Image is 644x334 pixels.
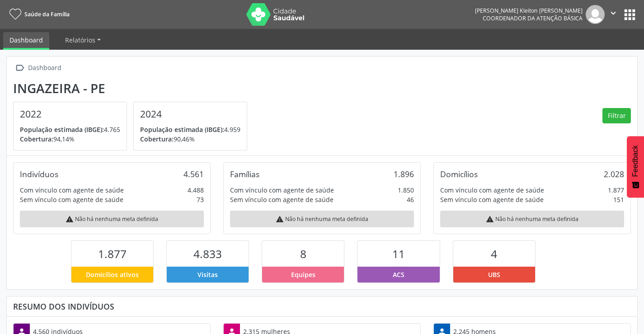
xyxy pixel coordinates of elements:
span: Feedback [631,145,639,177]
p: 4.765 [20,125,120,134]
h4: 2024 [140,108,240,120]
div: 2.028 [604,169,624,179]
div: Sem vínculo com agente de saúde [20,195,123,204]
span: 4.833 [193,246,222,261]
div: Sem vínculo com agente de saúde [440,195,544,204]
div: Sem vínculo com agente de saúde [230,195,334,204]
div: Domicílios [440,169,478,179]
div: Com vínculo com agente de saúde [230,185,334,195]
div: Dashboard [26,61,63,75]
span: Visitas [197,270,218,279]
span: 1.877 [98,246,127,261]
span: 8 [300,246,306,261]
div: Não há nenhuma meta definida [230,211,414,227]
span: Relatórios [65,36,95,44]
a: Dashboard [3,32,49,50]
a:  Dashboard [13,61,63,75]
a: Saúde da Família [6,7,70,22]
button: apps [622,7,638,23]
div: Com vínculo com agente de saúde [440,185,544,195]
p: 90,46% [140,134,240,144]
span: Domicílios ativos [86,270,139,279]
div: 4.561 [183,169,204,179]
div: Não há nenhuma meta definida [440,211,624,227]
i:  [608,8,618,18]
div: 1.896 [394,169,414,179]
div: 4.488 [188,185,204,195]
div: [PERSON_NAME] Kleiton [PERSON_NAME] [475,7,583,14]
button: Feedback - Mostrar pesquisa [627,136,644,198]
div: Resumo dos indivíduos [13,301,631,311]
div: Indivíduos [20,169,58,179]
span: UBS [488,270,500,279]
button: Filtrar [602,108,631,123]
button:  [605,5,622,24]
div: 46 [407,195,414,204]
div: Famílias [230,169,259,179]
a: Relatórios [59,32,107,48]
div: 151 [613,195,624,204]
i: warning [276,215,284,223]
span: Equipes [291,270,315,279]
span: 4 [491,246,497,261]
div: Com vínculo com agente de saúde [20,185,124,195]
div: 1.877 [608,185,624,195]
span: População estimada (IBGE): [20,125,104,134]
i: warning [486,215,494,223]
p: 94,14% [20,134,120,144]
div: Ingazeira - PE [13,81,254,96]
div: Não há nenhuma meta definida [20,211,204,227]
span: Cobertura: [20,135,53,143]
p: 4.959 [140,125,240,134]
span: Cobertura: [140,135,174,143]
h4: 2022 [20,108,120,120]
div: 1.850 [398,185,414,195]
span: Coordenador da Atenção Básica [483,14,583,22]
i:  [13,61,26,75]
span: Saúde da Família [24,10,70,18]
span: ACS [393,270,404,279]
div: 73 [197,195,204,204]
i: warning [66,215,74,223]
img: img [586,5,605,24]
span: População estimada (IBGE): [140,125,224,134]
span: 11 [392,246,405,261]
